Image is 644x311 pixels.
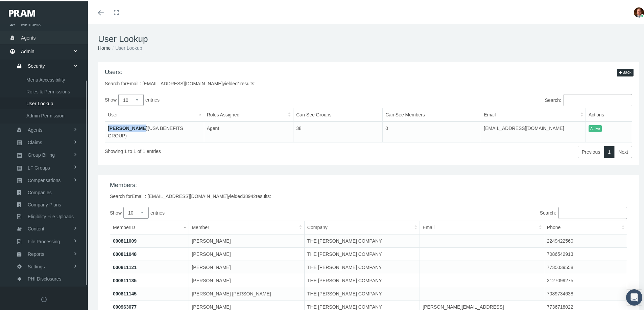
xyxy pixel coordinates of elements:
td: [PERSON_NAME] [PERSON_NAME] [189,286,304,299]
span: Active [589,124,602,131]
select: Showentries [123,205,149,217]
button: Back [617,67,634,75]
div: Search for yielded results: [105,79,256,86]
th: Email: activate to sort column ascending [420,220,544,233]
th: Roles Assigned: activate to sort column ascending [204,107,293,120]
span: Reports [28,247,44,259]
td: 3127099275 [544,273,627,286]
td: Agent [204,120,293,141]
th: MemberID: activate to sort column descending [110,220,189,233]
th: Can See Members [383,107,481,120]
h4: Users: [105,67,256,75]
td: 7735039558 [544,260,627,273]
a: 000811009 [113,237,137,242]
td: [EMAIL_ADDRESS][DOMAIN_NAME] [481,120,586,141]
a: 1 [604,145,615,157]
th: User: activate to sort column descending [105,107,204,120]
label: Show entries [110,205,368,217]
input: Search: [558,205,627,218]
img: PRAM_20_x_78.png [9,8,35,15]
th: Member: activate to sort column ascending [189,220,304,233]
td: [PERSON_NAME] [189,273,304,286]
span: Agents [28,123,43,134]
span: Members [21,17,41,29]
span: Group Billing [28,148,55,159]
img: S_Profile_Picture_693.jpg [634,6,644,16]
span: Settings [28,260,45,271]
div: Open Intercom Messenger [626,288,642,304]
span: Menu Accessibility [26,73,65,84]
td: 7089734638 [544,286,627,299]
td: 0 [383,120,481,141]
span: Eligibility File Uploads [28,209,74,221]
td: (USA BENEFITS GROUP) [105,120,204,141]
h1: User Lookup [98,32,639,43]
h4: Members: [110,180,627,188]
th: Can See Groups [293,107,383,120]
span: User Lookup [26,96,53,108]
span: Content [28,222,44,233]
span: Email : [EMAIL_ADDRESS][DOMAIN_NAME] [127,80,223,85]
span: 1 [238,80,240,85]
span: LF Groups [28,161,50,172]
span: Admin Permission [26,109,65,120]
th: Company: activate to sort column ascending [304,220,420,233]
div: Search for yielded results: [110,191,627,199]
span: Email : [EMAIL_ADDRESS][DOMAIN_NAME] [132,192,228,198]
td: THE [PERSON_NAME] COMPANY [304,273,420,286]
td: THE [PERSON_NAME] COMPANY [304,246,420,260]
td: THE [PERSON_NAME] COMPANY [304,286,420,299]
span: Claims [28,135,42,147]
label: Show entries [105,93,368,105]
a: Next [614,145,632,157]
span: Company Plans [28,198,61,209]
td: 38 [293,120,383,141]
a: Home [98,44,111,49]
th: Email: activate to sort column ascending [481,107,586,120]
td: [PERSON_NAME] [189,260,304,273]
td: 2249422560 [544,233,627,246]
label: Search: [368,205,627,218]
a: [PERSON_NAME] [108,124,147,130]
span: Admin [21,44,34,57]
a: 000811121 [113,263,137,269]
a: 000811145 [113,290,137,295]
span: Companies [28,185,52,197]
td: THE [PERSON_NAME] COMPANY [304,260,420,273]
a: Previous [578,145,604,157]
span: Agents [21,30,36,43]
label: Search: [368,93,632,105]
a: 000811135 [113,276,137,282]
li: User Lookup [111,43,142,50]
td: 7086542913 [544,246,627,260]
th: Phone: activate to sort column ascending [544,220,627,233]
td: THE [PERSON_NAME] COMPANY [304,233,420,246]
input: Search: [564,93,632,105]
td: [PERSON_NAME] [189,233,304,246]
td: [PERSON_NAME] [189,246,304,260]
span: File Processing [28,235,60,246]
select: Showentries [118,93,144,105]
span: PHI Disclosures [28,272,62,283]
a: 000963077 [113,303,137,308]
span: Roles & Permissions [26,85,70,96]
a: 000811048 [113,250,137,256]
th: Actions [586,107,632,120]
span: Compensations [28,173,61,185]
span: 38942 [243,192,256,198]
span: Security [28,59,45,70]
